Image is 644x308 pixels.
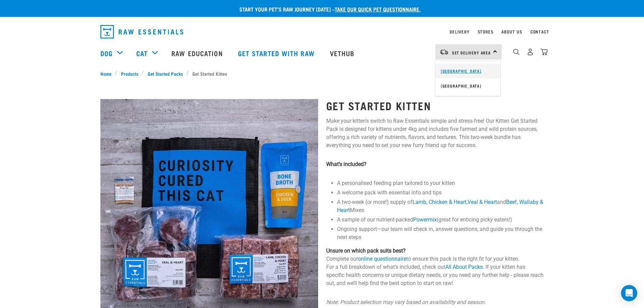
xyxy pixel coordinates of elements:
[439,49,449,55] img: van-moving.png
[468,199,497,205] a: Veal & Heart
[478,30,494,33] a: Stores
[435,64,500,78] a: [GEOGRAPHIC_DATA]
[326,161,366,167] strong: What’s included?
[100,48,113,58] a: Dog
[337,179,544,187] li: A personalised feeding plan tailored to your kitten
[337,189,544,197] li: A welcome pack with essential info and tips
[231,40,323,67] a: Get started with Raw
[165,40,231,67] a: Raw Education
[326,99,544,112] h1: Get Started Kitten
[337,216,544,224] li: A sample of our nutrient-packed (great for enticing picky eaters!)
[100,70,115,77] a: Home
[337,225,544,241] li: Ongoing support—our team will check in, answer questions, and guide you through the next steps
[541,48,548,55] img: home-icon@2x.png
[450,30,469,33] a: Delivery
[501,30,522,33] a: About Us
[95,22,549,41] nav: dropdown navigation
[323,40,363,67] a: Vethub
[527,48,534,55] img: user.png
[513,49,520,55] img: home-icon-1@2x.png
[413,216,437,223] a: Powermix
[412,199,467,205] a: Lamb, Chicken & Heart
[452,51,491,54] span: Set Delivery Area
[337,198,544,214] li: A two-week (or more!) supply of , and Mixes
[326,117,544,149] p: Make your kitten's switch to Raw Essentials simple and stress-free! Our Kitten Get Started Pack i...
[435,78,500,93] a: [GEOGRAPHIC_DATA]
[144,70,186,77] a: Get Started Packs
[100,25,183,39] img: Raw Essentials Logo
[337,199,543,213] a: Beef, Wallaby & Heart
[100,70,544,77] nav: breadcrumbs
[530,30,549,33] a: Contact
[621,285,637,301] div: Open Intercom Messenger
[136,48,148,58] a: Cat
[326,247,544,287] p: Complete our to ensure this pack is the right fit for your kitten. For a full breakdown of what's...
[117,70,142,77] a: Products
[358,256,406,262] a: online questionnaire
[326,247,406,254] strong: Unsure on which pack suits best?
[326,299,486,305] em: Note: Product selection may vary based on availability and season.
[335,7,421,10] a: take our quick pet questionnaire.
[445,264,483,270] a: All About Packs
